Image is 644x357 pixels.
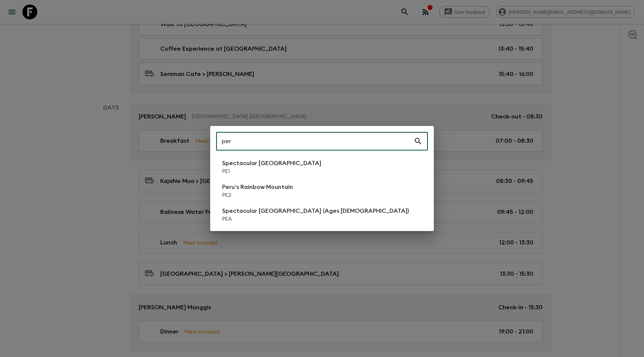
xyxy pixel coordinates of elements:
p: PE2 [222,192,293,199]
p: Spectacular [GEOGRAPHIC_DATA] [222,159,321,168]
p: PEA [222,215,409,223]
p: Spectacular [GEOGRAPHIC_DATA] (Ages [DEMOGRAPHIC_DATA]) [222,206,409,215]
p: PE1 [222,168,321,175]
p: Peru’s Rainbow Mountain [222,183,293,192]
input: Search adventures... [216,131,414,152]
